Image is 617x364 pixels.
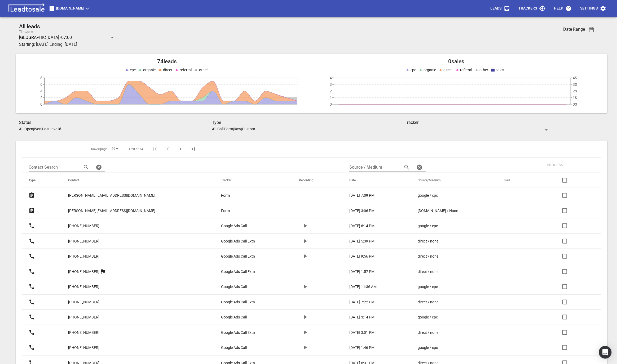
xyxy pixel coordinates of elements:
[49,5,91,12] span: [DOMAIN_NAME]
[29,314,35,320] svg: Call
[19,34,72,41] p: [GEOGRAPHIC_DATA] -07:00
[19,127,24,131] aside: All
[221,193,278,198] a: Form
[241,127,242,131] span: |
[418,193,483,198] a: google / cpc
[34,127,41,131] p: Won
[424,68,436,72] span: organic
[349,239,396,244] a: [DATE] 5:39 PM
[68,296,100,309] a: [PHONE_NUMBER]
[221,208,278,214] a: Form
[100,268,106,275] svg: More than one lead from this user
[22,58,312,65] h2: 74 leads
[29,329,35,336] svg: Call
[496,68,504,72] span: sales
[19,119,212,126] h3: Status
[573,82,577,87] tspan: 3$
[221,314,278,320] a: Google Ads Call
[573,96,577,100] tspan: 1$
[180,68,192,72] span: referral
[19,23,501,30] h2: All leads
[68,330,100,335] p: [PHONE_NUMBER]
[330,76,332,80] tspan: 4
[349,254,374,259] p: [DATE] 9:56 PM
[221,254,255,259] p: Google Ads Call Extn
[68,299,100,305] p: [PHONE_NUMBER]
[40,96,42,100] tspan: 2
[585,23,598,36] button: Date Range
[349,193,396,198] a: [DATE] 7:09 PM
[312,58,601,65] h2: 0 sales
[29,192,35,199] svg: Form
[599,346,612,359] div: Open Intercom Messenger
[40,89,42,93] tspan: 4
[29,299,35,305] svg: Call
[143,68,156,72] span: organic
[418,314,438,320] p: google / cpc
[349,208,374,214] p: [DATE] 3:06 PM
[6,3,47,14] img: logo
[573,102,577,106] tspan: 0$
[29,253,35,259] svg: Call
[418,208,483,214] a: [DOMAIN_NAME] / None
[349,345,374,350] p: [DATE] 1:46 PM
[349,330,396,335] a: [DATE] 3:01 PM
[349,223,374,229] p: [DATE] 6:14 PM
[330,102,332,106] tspan: 0
[349,239,374,244] p: [DATE] 5:39 PM
[22,173,62,188] th: Type
[418,269,439,275] p: direct / none
[349,269,396,275] a: [DATE] 1:57 PM
[68,311,100,324] a: [PHONE_NUMBER]
[411,68,416,72] span: cpc
[418,269,483,275] a: direct / none
[349,330,374,335] p: [DATE] 3:01 PM
[418,193,438,198] p: google / cpc
[68,235,100,248] a: [PHONE_NUMBER]
[212,119,405,126] h3: Type
[68,280,100,293] a: [PHONE_NUMBER]
[460,68,472,72] span: referral
[221,330,255,335] p: Google Ads Call Extn
[349,314,374,320] p: [DATE] 3:14 PM
[221,223,278,229] a: Google Ads Call
[221,345,278,350] a: Google Ads Call
[349,284,377,290] p: [DATE] 11:36 AM
[42,127,50,131] p: Lost
[40,102,42,106] tspan: 0
[349,345,396,350] a: [DATE] 1:46 PM
[29,223,35,229] svg: Call
[199,68,208,72] span: other
[68,254,100,259] p: [PHONE_NUMBER]
[221,314,247,320] p: Google Ads Call
[418,254,483,259] a: direct / none
[62,173,215,188] th: Contact
[24,127,24,131] span: |
[491,6,502,11] p: Leads
[174,143,187,155] button: Next Page
[418,314,483,320] a: google / cpc
[19,41,501,48] h3: Starting: [DATE] Ending: [DATE]
[33,127,34,131] span: |
[221,239,278,244] a: Google Ads Call Extn
[418,299,439,305] p: direct / none
[330,82,332,87] tspan: 3
[343,173,411,188] th: Date
[221,299,255,305] p: Google Ads Call Extn
[130,68,136,72] span: cpc
[418,284,438,290] p: google / cpc
[68,189,156,202] a: [PERSON_NAME][EMAIL_ADDRESS][DOMAIN_NAME]
[221,330,278,335] a: Google Ads Call Extn
[554,6,563,11] p: Help
[68,314,100,320] p: [PHONE_NUMBER]
[444,68,453,72] span: direct
[418,284,483,290] a: google / cpc
[349,299,396,305] a: [DATE] 7:22 PM
[68,204,156,217] a: [PERSON_NAME][EMAIL_ADDRESS][DOMAIN_NAME]
[68,250,100,263] a: [PHONE_NUMBER]
[40,82,42,87] tspan: 6
[221,254,278,259] a: Google Ads Call Extn
[68,269,100,275] p: [PHONE_NUMBER]
[221,269,278,275] a: Google Ads Call Extn
[418,208,458,214] p: [DOMAIN_NAME] / None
